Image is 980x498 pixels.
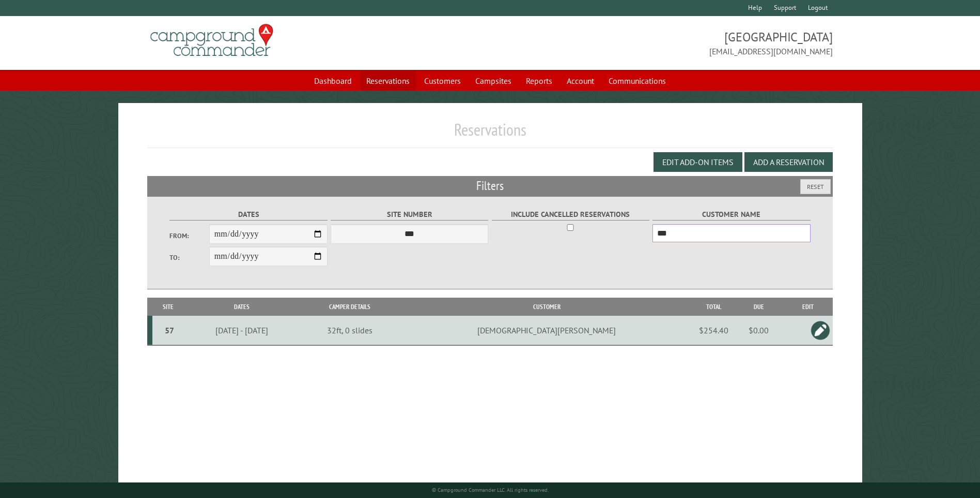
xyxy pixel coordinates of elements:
[800,179,831,194] button: Reset
[602,71,672,91] a: Communications
[432,487,549,493] small: © Campground Commander LLC. All rights reserved.
[520,71,558,91] a: Reports
[418,71,467,91] a: Customers
[469,71,518,91] a: Campsites
[652,209,810,221] label: Customer Name
[152,298,183,316] th: Site
[693,316,735,345] td: $254.40
[492,209,649,221] label: Include Cancelled Reservations
[169,209,327,221] label: Dates
[400,316,693,345] td: [DEMOGRAPHIC_DATA][PERSON_NAME]
[157,325,182,335] div: 57
[490,28,833,57] span: [GEOGRAPHIC_DATA] [EMAIL_ADDRESS][DOMAIN_NAME]
[654,152,742,172] button: Edit Add-on Items
[147,20,276,61] img: Campground Commander
[783,298,833,316] th: Edit
[735,316,783,345] td: $0.00
[693,298,735,316] th: Total
[184,298,300,316] th: Dates
[561,71,600,91] a: Account
[169,253,209,262] label: To:
[331,209,488,221] label: Site Number
[360,71,416,91] a: Reservations
[147,120,832,148] h1: Reservations
[308,71,358,91] a: Dashboard
[169,231,209,241] label: From:
[400,298,693,316] th: Customer
[735,298,783,316] th: Due
[185,325,298,335] div: [DATE] - [DATE]
[300,316,400,345] td: 32ft, 0 slides
[147,176,832,196] h2: Filters
[744,152,833,172] button: Add a Reservation
[300,298,400,316] th: Camper Details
